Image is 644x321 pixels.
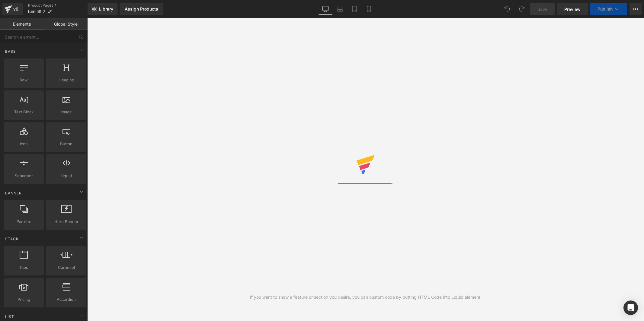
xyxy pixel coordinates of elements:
[48,141,85,147] span: Button
[5,296,42,303] span: Pricing
[28,3,88,8] a: Product Pages
[12,5,20,13] div: v6
[48,109,85,115] span: Image
[516,3,528,15] button: Redo
[590,3,627,15] button: Publish
[5,264,42,271] span: Tabs
[557,3,588,15] a: Preview
[537,6,547,12] span: Save
[99,6,113,12] span: Library
[318,3,333,15] a: Desktop
[88,3,117,15] a: New Library
[5,49,16,54] span: Base
[5,141,42,147] span: Icon
[48,77,85,83] span: Heading
[5,77,42,83] span: Row
[333,3,347,15] a: Laptop
[362,3,376,15] a: Mobile
[501,3,513,15] button: Undo
[5,236,19,242] span: Stack
[5,190,22,196] span: Banner
[28,9,45,14] span: lumilift 7
[623,301,638,315] div: Open Intercom Messenger
[5,173,42,179] span: Separator
[125,7,158,11] div: Assign Products
[2,3,23,15] a: v6
[48,264,85,271] span: Carousel
[48,219,85,225] span: Hero Banner
[48,296,85,303] span: Accordion
[5,314,15,319] span: List
[44,18,88,30] a: Global Style
[250,294,482,301] div: If you want to show a feature or section you desire, you can custom code by putting HTML Code int...
[48,173,85,179] span: Liquid
[630,3,642,15] button: More
[347,3,362,15] a: Tablet
[598,7,613,11] span: Publish
[564,6,581,12] span: Preview
[5,109,42,115] span: Text Block
[5,219,42,225] span: Parallax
